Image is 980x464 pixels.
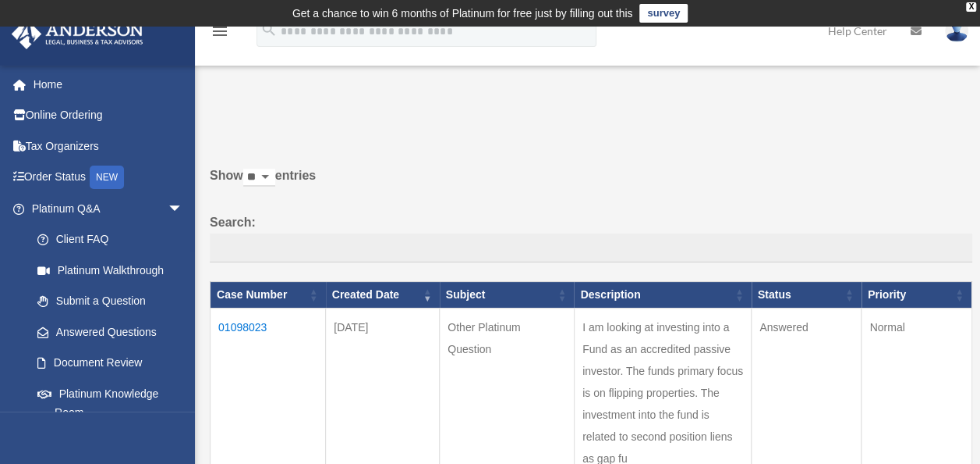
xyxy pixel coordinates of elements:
[11,130,207,162] a: Tax Organizers
[210,212,972,263] label: Search:
[211,22,229,41] i: menu
[966,2,976,12] div: close
[11,100,207,131] a: Online Ordering
[440,282,575,309] th: Subject: activate to sort column ascending
[22,286,199,317] a: Submit a Question
[211,282,326,309] th: Case Number: activate to sort column ascending
[260,21,278,38] i: search
[11,69,207,100] a: Home
[7,19,148,49] img: Anderson Advisors Platinum Portal
[861,282,972,309] th: Priority: activate to sort column ascending
[90,166,124,189] div: NEW
[11,193,199,224] a: Platinum Q&Aarrow_drop_down
[243,169,275,187] select: Showentries
[210,165,972,202] label: Show entries
[210,234,972,263] input: Search:
[22,255,199,286] a: Platinum Walkthrough
[22,224,199,255] a: Client FAQ
[22,378,199,428] a: Platinum Knowledge Room
[574,282,751,309] th: Description: activate to sort column ascending
[639,4,688,23] a: survey
[22,316,191,348] a: Answered Questions
[11,162,207,194] a: Order StatusNEW
[168,193,199,225] span: arrow_drop_down
[326,282,440,309] th: Created Date: activate to sort column ascending
[22,348,199,379] a: Document Review
[945,20,968,42] img: User Pic
[292,4,633,23] div: Get a chance to win 6 months of Platinum for free just by filling out this
[211,27,229,41] a: menu
[752,282,861,309] th: Status: activate to sort column ascending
